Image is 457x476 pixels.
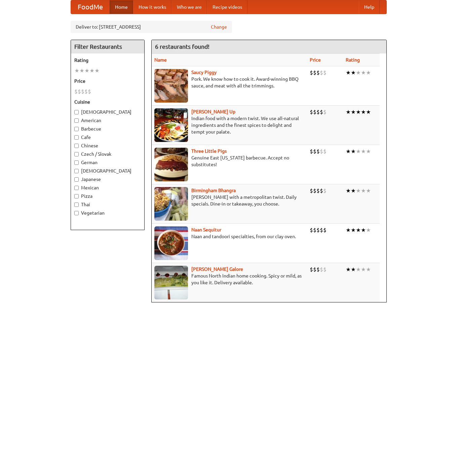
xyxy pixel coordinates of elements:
h4: Filter Restaurants [71,40,144,53]
li: $ [316,187,320,194]
li: ★ [351,226,356,234]
a: Who we are [172,0,207,14]
img: naansequitur.jpg [154,226,188,260]
p: Indian food with a modern twist. We use all-natural ingredients and the finest spices to delight ... [154,115,305,135]
li: $ [74,88,78,95]
a: Price [310,57,321,63]
li: ★ [346,69,351,76]
label: Thai [74,201,141,208]
li: ★ [356,266,361,273]
li: ★ [346,226,351,234]
li: ★ [346,148,351,155]
input: [DEMOGRAPHIC_DATA] [74,110,79,114]
input: Barbecue [74,127,79,131]
a: Three Little Pigs [191,148,227,154]
li: $ [310,266,313,273]
img: bhangra.jpg [154,187,188,221]
img: currygalore.jpg [154,266,188,299]
input: Pizza [74,194,79,198]
label: [DEMOGRAPHIC_DATA] [74,109,141,115]
label: [DEMOGRAPHIC_DATA] [74,168,141,174]
li: ★ [94,67,100,74]
li: ★ [366,187,371,194]
label: Japanese [74,176,141,183]
li: $ [323,266,327,273]
input: Thai [74,203,79,207]
li: ★ [356,226,361,234]
li: ★ [84,67,89,74]
li: ★ [361,266,366,273]
li: $ [313,148,316,155]
a: Birmingham Bhangra [191,188,236,193]
p: [PERSON_NAME] with a metropolitan twist. Daily specials. Dine-in or takeaway, you choose. [154,194,305,207]
a: Name [154,57,167,63]
li: $ [323,108,327,116]
li: ★ [356,108,361,116]
img: saucy.jpg [154,69,188,103]
a: Home [110,0,133,14]
li: ★ [366,108,371,116]
li: $ [313,69,316,76]
li: ★ [346,266,351,273]
li: ★ [356,69,361,76]
label: German [74,159,141,166]
a: [PERSON_NAME] Up [191,109,235,114]
li: ★ [366,266,371,273]
li: $ [310,108,313,116]
li: ★ [361,148,366,155]
li: ★ [351,148,356,155]
label: Chinese [74,142,141,149]
li: $ [320,108,323,116]
li: ★ [356,148,361,155]
li: ★ [366,226,371,234]
label: Mexican [74,184,141,191]
li: $ [313,226,316,234]
input: Cafe [74,135,79,140]
li: ★ [356,187,361,194]
p: Genuine East [US_STATE] barbecue. Accept no substitutes! [154,154,305,168]
a: Change [211,24,227,30]
label: Vegetarian [74,210,141,216]
a: How it works [133,0,172,14]
li: ★ [74,67,79,74]
li: ★ [346,108,351,116]
li: ★ [361,226,366,234]
li: $ [88,88,91,95]
li: $ [320,226,323,234]
li: ★ [351,108,356,116]
a: Help [359,0,380,14]
input: Mexican [74,186,79,190]
label: American [74,117,141,124]
ng-pluralize: 6 restaurants found! [155,43,210,50]
li: $ [316,108,320,116]
li: $ [316,148,320,155]
input: American [74,118,79,123]
li: $ [313,108,316,116]
li: ★ [361,69,366,76]
li: $ [316,226,320,234]
li: ★ [366,69,371,76]
li: ★ [346,187,351,194]
li: ★ [361,187,366,194]
li: $ [320,187,323,194]
input: Vegetarian [74,211,79,215]
li: $ [323,187,327,194]
li: ★ [351,69,356,76]
label: Pizza [74,193,141,199]
p: Pork. We know how to cook it. Award-winning BBQ sauce, and meat with all the trimmings. [154,76,305,89]
img: littlepigs.jpg [154,148,188,181]
li: $ [310,148,313,155]
input: Chinese [74,144,79,148]
a: Rating [346,57,360,63]
p: Naan and tandoori specialties, from our clay oven. [154,233,305,240]
a: [PERSON_NAME] Galore [191,266,243,272]
li: $ [320,148,323,155]
input: German [74,160,79,165]
li: $ [320,266,323,273]
p: Famous North Indian home cooking. Spicy or mild, as you like it. Delivery available. [154,272,305,286]
b: Saucy Piggy [191,70,217,75]
li: $ [84,88,88,95]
